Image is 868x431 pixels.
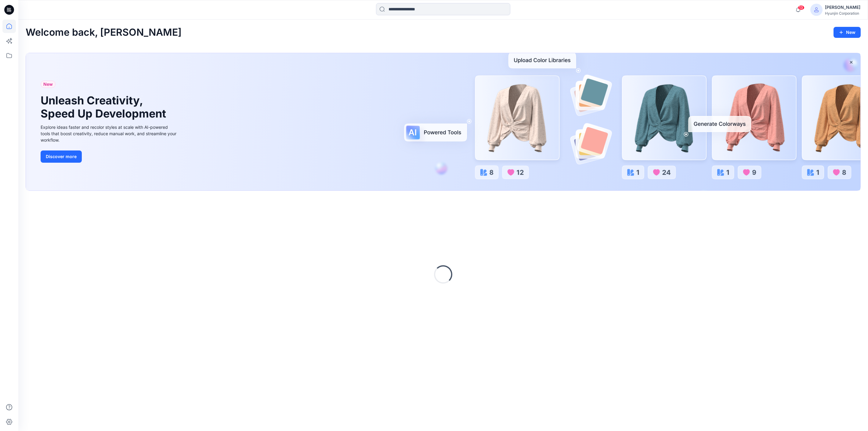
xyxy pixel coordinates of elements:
[41,94,169,120] h1: Unleash Creativity, Speed Up Development
[825,4,860,11] div: [PERSON_NAME]
[41,150,178,163] a: Discover more
[814,7,819,12] svg: avatar
[825,11,860,16] div: Hyunjin Corporation
[41,124,178,143] div: Explore ideas faster and recolor styles at scale with AI-powered tools that boost creativity, red...
[43,81,53,88] span: New
[41,150,82,163] button: Discover more
[798,5,805,10] span: 13
[26,27,182,38] h2: Welcome back, [PERSON_NAME]
[834,27,861,38] button: New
